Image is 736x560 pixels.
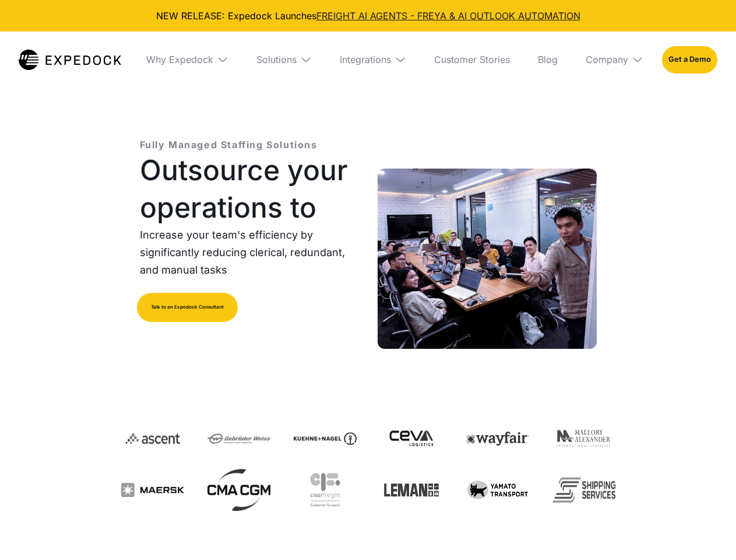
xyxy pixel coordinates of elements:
[340,54,391,65] div: Integrations
[586,54,628,65] div: Company
[140,226,359,279] p: Increase your team's efficiency by significantly reducing clerical, redundant, and manual tasks
[137,32,238,87] div: Why Expedock
[662,46,717,73] a: Get a Demo
[247,32,321,87] div: Solutions
[137,293,238,322] a: Talk to an Expedock Consultant
[529,32,567,87] a: Blog
[9,9,727,22] div: NEW RELEASE: Expedock Launches
[146,54,213,65] div: Why Expedock
[425,32,519,87] a: Customer Stories
[678,504,736,560] iframe: Chat Widget
[316,10,580,22] a: FREIGHT AI AGENTS - FREYA & AI OUTLOOK AUTOMATION
[576,32,653,87] div: Company
[140,138,318,152] p: Fully Managed Staffing Solutions
[140,152,359,226] h1: Outsource your operations to
[256,54,297,65] div: Solutions
[330,32,415,87] div: Integrations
